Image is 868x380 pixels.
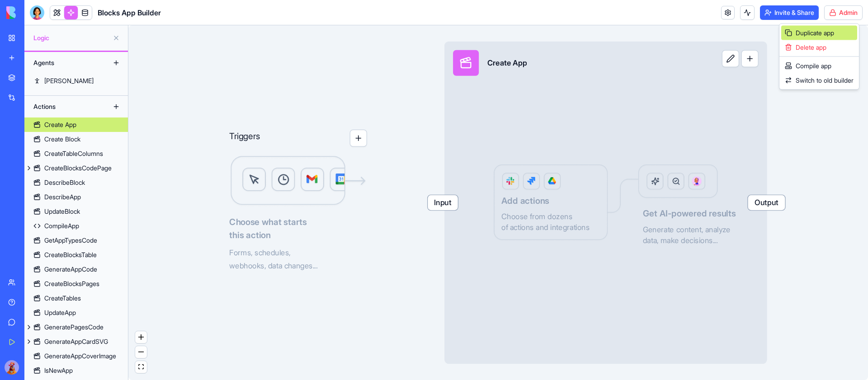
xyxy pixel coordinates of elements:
span: Delete app [796,43,826,52]
span: Choose what starts this action [229,216,367,241]
div: Admin [779,23,859,90]
span: Output [748,195,785,210]
span: Duplicate app [796,28,834,38]
span: Switch to old builder [796,76,854,85]
span: Forms, schedules, webhooks, data changes... [229,248,317,270]
button: zoom in [135,331,147,343]
button: zoom out [135,346,147,358]
button: fit view [135,361,147,373]
img: Logic [229,155,367,207]
div: Create App [487,57,527,68]
p: Triggers [229,130,260,147]
div: Compile app [781,59,857,73]
span: Input [428,195,458,210]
